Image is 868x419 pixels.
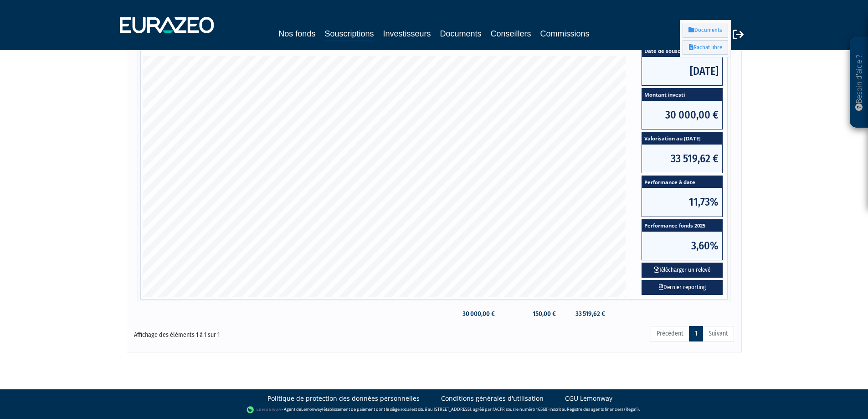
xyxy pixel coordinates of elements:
span: Performance à date [642,176,722,188]
a: 1 [689,326,703,341]
a: Conseillers [491,27,531,40]
span: Montant investi [642,88,722,101]
a: Lemonway [301,406,322,412]
a: Nos fonds [278,27,315,40]
td: 33 519,62 € [560,306,610,322]
span: [DATE] [642,57,722,85]
p: Besoin d'aide ? [854,41,864,124]
a: Souscriptions [324,27,374,41]
span: 11,73% [642,188,722,216]
span: Valorisation au [DATE] [642,132,722,145]
div: Affichage des éléments 1 à 1 sur 1 [134,325,376,340]
a: Conditions générales d'utilisation [441,394,544,403]
a: CGU Lemonway [565,394,612,403]
a: Politique de protection des données personnelles [267,394,420,403]
a: Commissions [540,27,590,40]
div: - Agent de (établissement de paiement dont le siège social est situé au [STREET_ADDRESS], agréé p... [9,405,859,414]
img: logo-lemonway.png [247,405,282,414]
td: 150,00 € [499,306,560,322]
span: 33 519,62 € [642,145,722,173]
a: Rachat libre [683,40,728,55]
span: 30 000,00 € [642,101,722,129]
a: Documents [683,23,728,38]
a: Registre des agents financiers (Regafi) [567,406,639,412]
td: 30 000,00 € [446,306,499,322]
span: 3,60% [642,232,722,260]
a: Documents [440,27,482,40]
button: Télécharger un relevé [642,263,723,278]
span: Performance fonds 2025 [642,220,722,232]
a: Dernier reporting [642,280,723,295]
a: Investisseurs [383,27,431,40]
img: 1732889491-logotype_eurazeo_blanc_rvb.png [120,17,214,33]
span: Date de souscription [642,45,722,57]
